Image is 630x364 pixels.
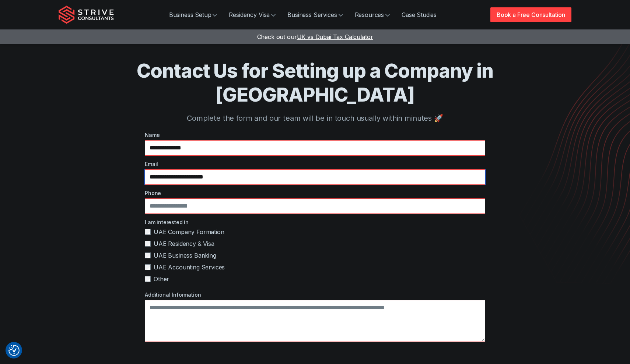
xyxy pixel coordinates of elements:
h1: Contact Us for Setting up a Company in [GEOGRAPHIC_DATA] [88,59,542,107]
span: UAE Accounting Services [154,263,225,272]
span: Other [154,275,169,283]
input: UAE Accounting Services [145,264,151,270]
label: Email [145,160,485,168]
span: UAE Company Formation [154,227,224,236]
label: Phone [145,189,485,197]
img: Revisit consent button [8,345,20,356]
button: Consent Preferences [8,345,20,356]
input: Other [145,276,151,282]
span: UAE Residency & Visa [154,239,214,248]
a: Resources [349,7,396,22]
a: Check out ourUK vs Dubai Tax Calculator [257,33,373,40]
input: UAE Residency & Visa [145,241,151,247]
p: Complete the form and our team will be in touch usually within minutes 🚀 [88,113,542,124]
span: UAE Business Banking [154,251,216,260]
label: Additional Information [145,291,485,298]
span: UK vs Dubai Tax Calculator [297,33,373,40]
input: UAE Company Formation [145,229,151,235]
a: Residency Visa [223,7,281,22]
a: Case Studies [396,7,442,22]
input: UAE Business Banking [145,252,151,258]
a: Business Setup [163,7,223,22]
label: I am interested in [145,218,485,226]
a: Book a Free Consultation [490,7,571,22]
a: Business Services [281,7,349,22]
img: Strive Consultants [59,6,114,24]
label: Name [145,131,485,139]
